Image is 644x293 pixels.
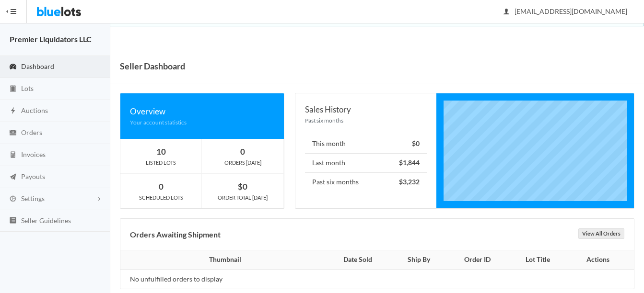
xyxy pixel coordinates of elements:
strong: Premier Liquidators LLC [10,34,92,44]
th: Date Sold [325,250,391,270]
span: [EMAIL_ADDRESS][DOMAIN_NAME] [504,7,627,15]
div: LISTED LOTS [120,158,201,167]
div: Sales History [305,103,427,116]
ion-icon: list box [8,216,18,225]
span: Auctions [21,106,48,114]
strong: $0 [238,181,247,192]
ion-icon: clipboard [8,85,18,94]
div: Past six months [305,116,427,125]
strong: 10 [156,146,166,157]
li: Past six months [305,172,427,192]
h1: Seller Dashboard [120,59,185,73]
b: Orders Awaiting Shipment [130,230,221,239]
div: Overview [130,105,274,118]
div: SCHEDULED LOTS [120,193,201,202]
strong: $0 [412,139,420,147]
span: Payouts [21,172,45,180]
th: Thumbnail [120,250,325,270]
span: Dashboard [21,62,54,70]
ion-icon: person [502,8,511,17]
strong: $3,232 [399,178,420,186]
th: Order ID [446,250,509,270]
td: No unfulfilled orders to display [120,270,325,289]
ion-icon: calculator [8,151,18,160]
span: Seller Guidelines [21,216,71,225]
th: Ship By [391,250,446,270]
span: Lots [21,84,34,92]
strong: 0 [240,146,245,157]
span: Settings [21,194,45,203]
a: View All Orders [578,228,624,239]
span: Orders [21,128,42,136]
li: This month [305,135,427,154]
ion-icon: cash [8,129,18,138]
div: ORDERS [DATE] [202,158,283,167]
div: ORDER TOTAL [DATE] [202,193,283,202]
strong: $1,844 [399,158,420,167]
strong: 0 [159,181,164,192]
th: Lot Title [509,250,567,270]
div: Your account statistics [130,118,274,127]
ion-icon: flash [8,107,18,116]
li: Last month [305,153,427,173]
ion-icon: paper plane [8,173,18,182]
ion-icon: cog [8,195,18,204]
ion-icon: speedometer [8,63,18,72]
th: Actions [567,250,634,270]
span: Invoices [21,150,46,158]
